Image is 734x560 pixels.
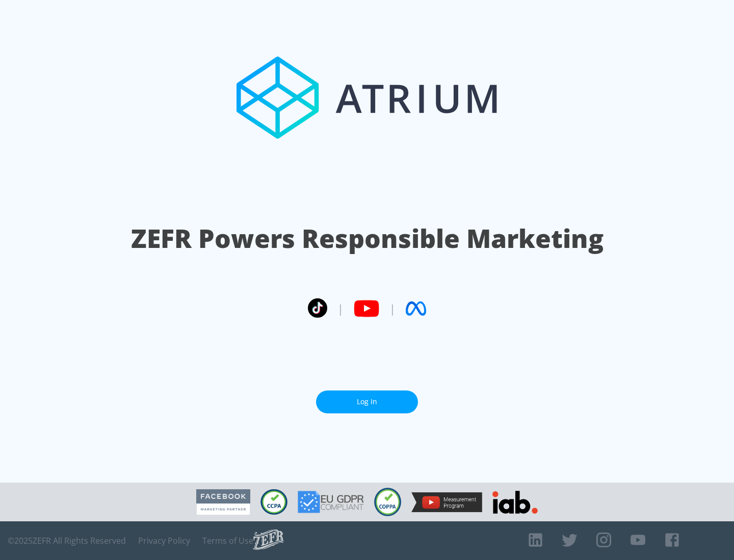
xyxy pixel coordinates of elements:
h1: ZEFR Powers Responsible Marketing [131,221,604,256]
img: IAB [492,491,538,514]
a: Terms of Use [202,536,253,546]
span: | [389,301,396,316]
a: Log In [316,390,418,413]
img: CCPA Compliant [260,489,287,515]
span: © 2025 ZEFR All Rights Reserved [8,536,126,546]
img: COPPA Compliant [374,488,401,516]
a: Privacy Policy [138,536,190,546]
img: GDPR Compliant [298,491,364,513]
img: YouTube Measurement Program [411,492,482,512]
span: | [337,301,344,316]
img: Facebook Marketing Partner [196,489,250,515]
